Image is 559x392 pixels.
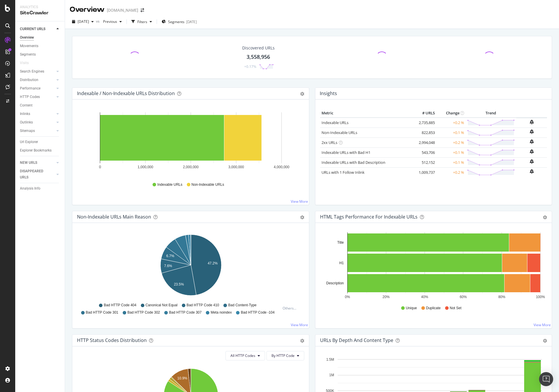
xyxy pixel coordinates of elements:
span: Canonical Not Equal [146,303,177,308]
td: 2,994,048 [413,137,436,147]
span: Indexable URLs [157,182,182,187]
span: Meta noindex [211,310,232,315]
a: HTTP Codes [20,94,55,100]
div: Inlinks [20,111,30,117]
div: Analytics [20,5,60,10]
button: All HTTP Codes [225,351,265,360]
div: SiteCrawler [20,10,60,16]
span: Bad HTTP Code 302 [127,310,160,315]
div: bell-plus [530,169,534,174]
div: Movements [20,43,38,49]
button: [DATE] [70,17,96,26]
text: 0 [99,165,101,169]
span: Bad HTTP Code 410 [187,303,219,308]
text: H1 [339,261,344,265]
text: 47.2% [208,261,218,265]
td: 822,853 [413,128,436,137]
text: 0% [345,295,350,299]
span: By HTTP Code [271,353,295,358]
a: Indexable URLs [322,120,348,125]
a: Segments [20,51,61,58]
button: Previous [101,17,124,26]
th: # URLS [413,109,436,118]
div: Visits [20,60,29,66]
div: Performance [20,85,40,92]
div: Open Intercom Messenger [539,372,553,386]
span: Non-Indexable URLs [192,182,224,187]
td: 1,009,737 [413,167,436,177]
div: Discovered URLs [242,45,275,51]
div: Explorer Bookmarks [20,147,52,154]
text: 7.6% [164,264,172,268]
a: View More [291,199,308,204]
td: +0.1 % [436,157,466,167]
a: Visits [20,60,35,66]
a: Movements [20,43,61,49]
div: Indexable / Non-Indexable URLs Distribution [77,90,175,96]
span: Bad HTTP Code 404 [104,303,136,308]
div: arrow-right-arrow-left [141,8,144,12]
div: bell-plus [530,120,534,124]
a: NEW URLS [20,160,55,166]
div: [DATE] [186,19,197,24]
span: 2025 Sep. 24th [78,19,89,24]
span: Bad HTTP Code 307 [169,310,201,315]
span: Bad HTTP Code -104 [241,310,274,315]
div: bell-plus [530,159,534,164]
text: 1.5M [326,357,334,362]
span: Bad HTTP Code 301 [86,310,118,315]
span: Duplicate [426,306,441,311]
div: Overview [70,5,105,15]
a: Inlinks [20,111,55,117]
button: Segments[DATE] [159,17,199,26]
a: Analysis Info [20,185,61,192]
a: View More [291,322,308,327]
h4: Insights [320,90,337,97]
a: Non-Indexable URLs [322,130,357,135]
a: Outlinks [20,119,55,125]
a: Search Engines [20,68,55,75]
a: Overview [20,35,61,41]
span: vs [96,19,101,24]
a: Indexable URLs with Bad Description [322,160,385,165]
a: 2xx URLs [322,140,337,145]
td: +0.1 % [436,128,466,137]
a: Distribution [20,77,55,83]
div: Content [20,102,33,109]
div: Outlinks [20,119,33,125]
span: Bad Content-Type [228,303,257,308]
div: Filters [137,19,147,24]
div: HTTP Codes [20,94,40,100]
td: 543,706 [413,147,436,157]
div: HTML Tags Performance for Indexable URLs [320,214,418,220]
div: HTTP Status Codes Distribution [77,337,147,343]
div: A chart. [320,232,547,300]
div: URLs by Depth and Content Type [320,337,393,343]
div: Sitemaps [20,128,35,134]
td: 512,152 [413,157,436,167]
td: +0.2 % [436,137,466,147]
a: Content [20,102,61,109]
th: Metric [320,109,413,118]
div: gear [300,339,304,343]
th: Trend [466,109,516,118]
button: By HTTP Code [266,351,304,360]
div: A chart. [77,232,304,300]
button: Filters [129,17,154,26]
div: [DOMAIN_NAME] [107,7,138,13]
a: Indexable URLs with Bad H1 [322,150,370,155]
a: Url Explorer [20,139,61,145]
th: Change [436,109,466,118]
td: +0.1 % [436,147,466,157]
text: 20% [382,295,389,299]
div: Search Engines [20,68,44,75]
div: NEW URLS [20,160,37,166]
text: 2,000,000 [183,165,199,169]
span: All HTTP Codes [230,353,255,358]
text: 1M [329,373,334,377]
div: DISAPPEARED URLS [20,168,49,180]
span: Not Set [450,306,461,311]
a: Sitemaps [20,128,55,134]
a: URLs with 1 Follow Inlink [322,170,365,175]
div: gear [543,215,547,219]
